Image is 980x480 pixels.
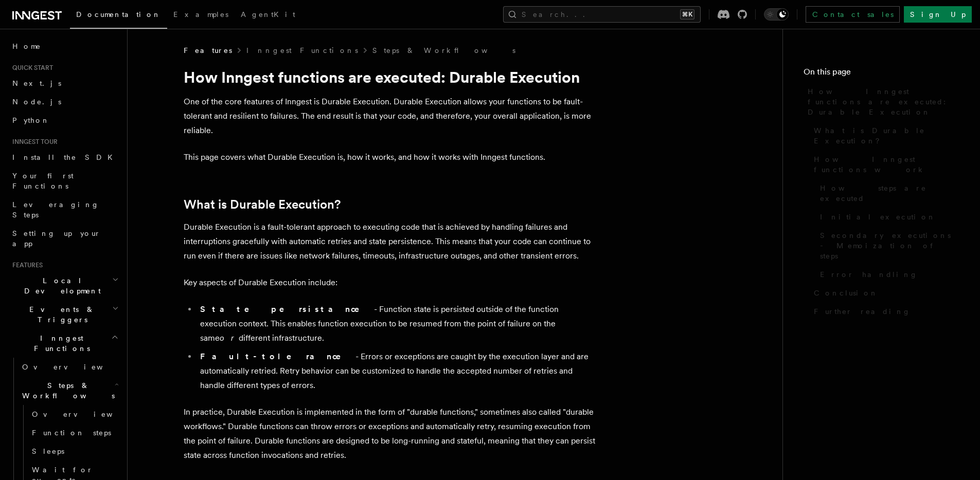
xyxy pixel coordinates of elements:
a: Python [8,111,121,130]
span: Events & Triggers [8,304,112,325]
span: Sleeps [32,447,64,455]
span: Overview [32,410,138,418]
span: How steps are executed [820,183,959,204]
span: Inngest Functions [8,333,111,354]
a: Setting up your app [8,224,121,253]
a: Documentation [70,3,167,29]
span: Function steps [32,429,111,437]
p: Durable Execution is a fault-tolerant approach to executing code that is achieved by handling fai... [184,220,595,263]
a: Overview [28,405,121,423]
span: Leveraging Steps [12,200,99,219]
button: Inngest Functions [8,329,121,358]
a: What is Durable Execution? [810,121,959,150]
kbd: ⌘K [680,9,694,20]
a: Error handling [816,265,959,284]
a: Function steps [28,423,121,442]
span: How Inngest functions work [814,154,959,175]
a: Install the SDK [8,148,121,167]
span: Conclusion [814,288,878,298]
span: Python [12,116,50,124]
span: Install the SDK [12,153,119,161]
p: This page covers what Durable Execution is, how it works, and how it works with Inngest functions. [184,150,595,164]
a: Sleeps [28,442,121,460]
a: Further reading [810,302,959,321]
a: Inngest Functions [246,45,358,56]
p: One of the core features of Inngest is Durable Execution. Durable Execution allows your functions... [184,95,595,138]
a: Your first Functions [8,167,121,195]
span: What is Durable Execution? [814,125,959,146]
span: Next.js [12,79,61,87]
span: Overview [22,363,128,371]
span: AgentKit [241,10,295,19]
em: or [220,333,239,343]
a: Contact sales [806,6,900,23]
span: Documentation [76,10,161,19]
li: - Function state is persisted outside of the function execution context. This enables function ex... [197,302,595,345]
span: Your first Functions [12,172,74,190]
strong: Fault-tolerance [200,352,355,361]
span: Inngest tour [8,138,58,146]
h1: How Inngest functions are executed: Durable Execution [184,68,595,86]
span: Node.js [12,98,61,106]
span: Further reading [814,306,911,317]
button: Local Development [8,271,121,300]
span: Features [184,45,232,56]
a: Leveraging Steps [8,195,121,224]
span: Secondary executions - Memoization of steps [820,230,959,261]
button: Toggle dark mode [764,8,789,21]
button: Events & Triggers [8,300,121,329]
a: Initial execution [816,208,959,226]
a: Next.js [8,74,121,93]
h4: On this page [804,66,959,82]
p: In practice, Durable Execution is implemented in the form of "durable functions," sometimes also ... [184,405,595,463]
a: Home [8,37,121,56]
a: Secondary executions - Memoization of steps [816,226,959,265]
a: Sign Up [904,6,972,23]
span: Examples [173,10,228,19]
span: Quick start [8,64,53,72]
a: How steps are executed [816,179,959,208]
span: Error handling [820,269,918,280]
span: Steps & Workflows [18,380,115,401]
a: What is Durable Execution? [184,197,341,212]
span: Local Development [8,275,112,296]
button: Search...⌘K [503,6,701,23]
strong: State persistance [200,304,374,314]
li: - Errors or exceptions are caught by the execution layer and are automatically retried. Retry beh... [197,349,595,393]
span: Home [12,41,41,51]
p: Key aspects of Durable Execution include: [184,275,595,290]
span: How Inngest functions are executed: Durable Execution [808,86,959,117]
a: Examples [167,3,235,28]
button: Steps & Workflows [18,376,121,405]
span: Features [8,261,43,269]
a: Conclusion [810,284,959,302]
a: How Inngest functions work [810,150,959,179]
a: Steps & Workflows [372,45,515,56]
a: How Inngest functions are executed: Durable Execution [804,82,959,121]
span: Initial execution [820,212,936,222]
span: Setting up your app [12,229,101,248]
a: Node.js [8,93,121,111]
a: Overview [18,358,121,376]
a: AgentKit [235,3,301,28]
